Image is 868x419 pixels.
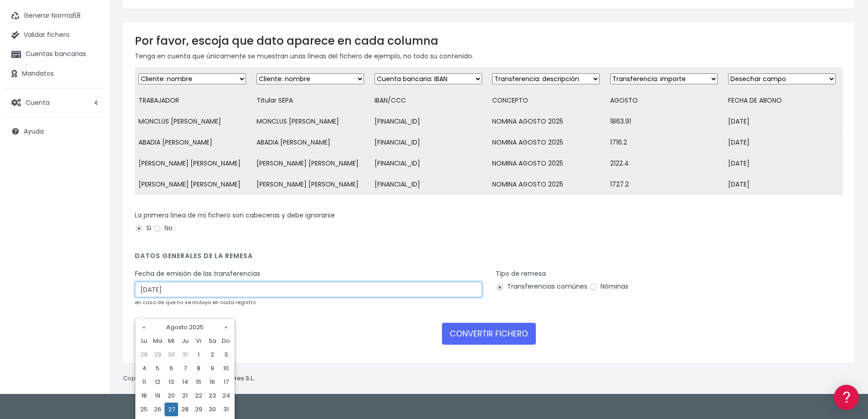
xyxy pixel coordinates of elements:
label: Nóminas [589,282,628,291]
td: NOMINA AGOSTO 2025 [488,153,606,174]
td: 31 [219,403,233,416]
td: [PERSON_NAME] [PERSON_NAME] [135,174,253,195]
a: Información general [9,78,173,92]
td: NOMINA AGOSTO 2025 [488,174,606,195]
a: Problemas habituales [9,129,173,144]
td: 18 [137,389,151,403]
th: Sa [205,334,219,348]
span: Ayuda [24,127,44,136]
td: [DATE] [724,132,842,153]
td: IBAN/CCC [371,90,489,111]
td: 19 [151,389,164,403]
th: Lu [137,334,151,348]
a: Cuenta [5,93,105,112]
h4: Datos generales de la remesa [135,252,842,264]
td: CONCEPTO [488,90,606,111]
td: 8 [192,362,205,375]
td: 26 [151,403,164,416]
a: Cuentas bancarias [5,45,105,64]
td: 21 [178,389,192,403]
button: Contáctanos [9,244,173,260]
a: Generar Norma58 [5,6,105,26]
a: Mandatos [5,64,105,83]
th: Agosto 2025 [151,321,219,334]
td: 9 [205,362,219,375]
td: [FINANCIAL_ID] [371,153,489,174]
td: 31 [178,348,192,362]
td: [PERSON_NAME] [PERSON_NAME] [135,153,253,174]
td: ABADIA [PERSON_NAME] [253,132,371,153]
small: en caso de que no se incluya en cada registro [135,299,256,306]
th: Ma [151,334,164,348]
td: TRABAJADOR [135,90,253,111]
th: Do [219,334,233,348]
td: MONCLUS [PERSON_NAME] [253,111,371,132]
td: 25 [137,403,151,416]
td: MONCLUS [PERSON_NAME] [135,111,253,132]
button: CONVERTIR FICHERO [442,323,536,345]
td: [FINANCIAL_ID] [371,174,489,195]
td: 1716.2 [606,132,724,153]
td: 15 [192,375,205,389]
td: 1727.2 [606,174,724,195]
td: Titular SEPA [253,90,371,111]
td: 29 [192,403,205,416]
td: 3 [219,348,233,362]
td: [DATE] [724,111,842,132]
th: » [219,321,233,334]
td: [FINANCIAL_ID] [371,111,489,132]
td: 13 [164,375,178,389]
td: 23 [205,389,219,403]
td: 2 [205,348,219,362]
label: Transferencias comúnes [496,282,587,291]
a: Ayuda [5,122,105,141]
a: Formatos [9,115,173,129]
td: 2122.4 [606,153,724,174]
a: General [9,196,173,210]
div: Información general [9,63,173,72]
td: 5 [151,362,164,375]
th: Mi [164,334,178,348]
td: [DATE] [724,174,842,195]
label: Si [135,223,151,233]
td: 1863.91 [606,111,724,132]
h3: Por favor, escoja que dato aparece en cada columna [135,34,842,47]
div: Facturación [9,181,173,190]
td: [PERSON_NAME] [PERSON_NAME] [253,153,371,174]
p: Tenga en cuenta que únicamente se muestran unas líneas del fichero de ejemplo, no todo su contenido. [135,51,842,61]
a: Validar fichero [5,26,105,45]
p: Copyright © 2025 . [123,374,256,383]
td: [PERSON_NAME] [PERSON_NAME] [253,174,371,195]
a: POWERED BY ENCHANT [125,263,175,271]
td: 16 [205,375,219,389]
label: Tipo de remesa [496,269,546,279]
a: API [9,233,173,247]
td: 1 [192,348,205,362]
td: NOMINA AGOSTO 2025 [488,132,606,153]
td: 4 [137,362,151,375]
td: 12 [151,375,164,389]
td: 7 [178,362,192,375]
td: 30 [205,403,219,416]
label: No [153,223,173,233]
span: Cuenta [26,98,50,107]
td: 10 [219,362,233,375]
div: Convertir ficheros [9,101,173,109]
th: Vi [192,334,205,348]
label: Fecha de emisión de las transferencias [135,269,260,279]
td: 11 [137,375,151,389]
div: Programadores [9,219,173,228]
td: [DATE] [724,153,842,174]
td: 22 [192,389,205,403]
td: 14 [178,375,192,389]
th: Ju [178,334,192,348]
td: 28 [178,403,192,416]
td: 17 [219,375,233,389]
td: NOMINA AGOSTO 2025 [488,111,606,132]
td: 29 [151,348,164,362]
td: ABADIA [PERSON_NAME] [135,132,253,153]
td: 30 [164,348,178,362]
td: 27 [164,403,178,416]
th: « [137,321,151,334]
a: Videotutoriales [9,144,173,158]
